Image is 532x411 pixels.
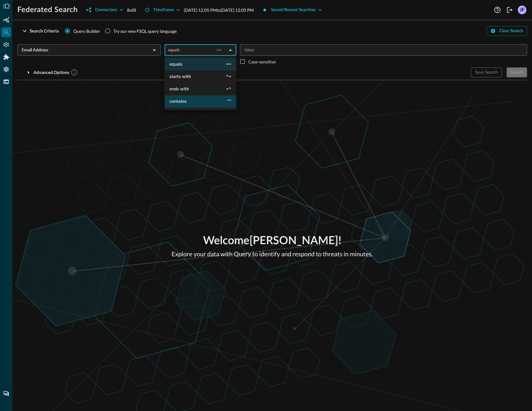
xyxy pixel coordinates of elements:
span: == [226,62,231,67]
span: ends with [169,87,189,91]
span: contains [169,99,187,104]
span: starts with [169,75,191,79]
span: equals [169,62,182,67]
span: =^ [226,87,231,91]
span: ^= [226,75,231,79]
